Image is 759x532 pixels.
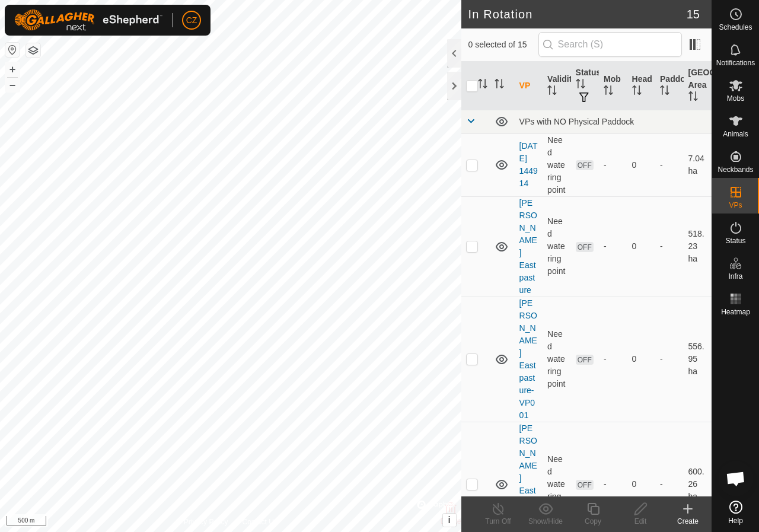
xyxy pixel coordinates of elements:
p-sorticon: Activate to sort [688,93,698,103]
span: Mobs [727,95,744,102]
td: 556.95 ha [684,297,712,422]
div: - [604,159,622,171]
span: Heatmap [721,308,750,316]
p-sorticon: Activate to sort [576,81,585,90]
div: Show/Hide [522,516,569,527]
span: Status [725,237,745,244]
span: 15 [687,5,700,23]
div: - [604,240,622,253]
span: VPs [729,202,742,209]
p-sorticon: Activate to sort [604,87,613,97]
td: 0 [627,133,655,196]
a: Contact Us [242,517,277,527]
span: Neckbands [717,166,753,173]
div: Create [664,516,712,527]
img: Gallagher Logo [14,9,162,31]
div: Turn Off [474,516,522,527]
a: Privacy Policy [184,517,228,527]
span: OFF [576,242,594,252]
h2: In Rotation [468,7,687,21]
button: Reset Map [5,43,20,57]
div: Open chat [718,461,754,496]
button: Map Layers [26,43,40,58]
div: - [604,353,622,365]
p-sorticon: Activate to sort [632,87,642,97]
p-sorticon: Activate to sort [547,87,557,97]
td: 0 [627,297,655,422]
div: - [604,478,622,490]
span: Schedules [719,24,752,31]
span: 0 selected of 15 [468,39,538,51]
th: Paddock [655,62,683,110]
span: Animals [723,130,748,138]
div: Copy [569,516,617,527]
a: [PERSON_NAME] East pasture [519,198,537,295]
td: Need watering point [543,133,570,196]
div: VPs with NO Physical Paddock [519,117,707,126]
td: 518.23 ha [684,196,712,297]
td: 7.04 ha [684,133,712,196]
th: Head [627,62,655,110]
td: - [655,297,683,422]
th: Status [571,62,599,110]
a: [DATE] 144914 [519,141,538,188]
button: + [5,62,20,77]
span: Notifications [716,59,755,66]
a: [PERSON_NAME] East pasture-VP001 [519,298,537,420]
th: Validity [543,62,570,110]
span: OFF [576,160,594,170]
p-sorticon: Activate to sort [495,81,504,90]
button: i [443,514,456,527]
p-sorticon: Activate to sort [660,87,669,97]
span: Help [728,517,743,524]
span: OFF [576,480,594,490]
th: [GEOGRAPHIC_DATA] Area [684,62,712,110]
p-sorticon: Activate to sort [478,81,487,90]
div: Edit [617,516,664,527]
span: CZ [186,14,197,27]
td: - [655,133,683,196]
span: Infra [728,273,742,280]
th: Mob [599,62,627,110]
td: Need watering point [543,297,570,422]
td: Need watering point [543,196,570,297]
span: OFF [576,355,594,365]
td: 0 [627,196,655,297]
td: - [655,196,683,297]
button: – [5,78,20,92]
input: Search (S) [538,32,682,57]
span: i [448,515,450,525]
th: VP [515,62,543,110]
a: Help [712,496,759,529]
